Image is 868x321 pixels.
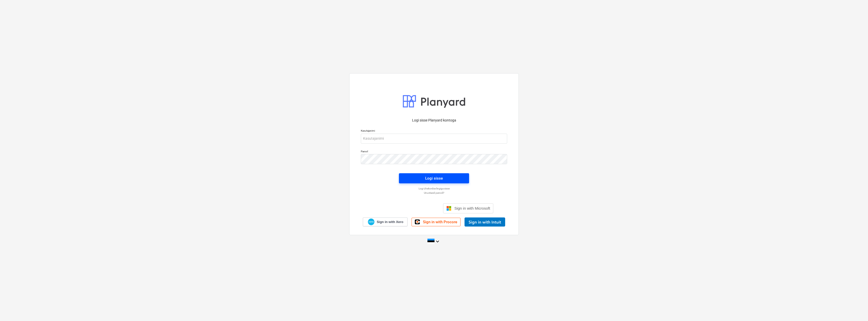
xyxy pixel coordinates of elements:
span: Sign in with Microsoft [454,206,490,210]
a: Sign in with Xero [363,217,408,226]
img: Microsoft logo [446,206,451,211]
a: Unustasid parooli? [358,191,510,194]
input: Kasutajanimi [361,134,507,144]
a: Sign in with Procore [412,218,460,226]
span: Sign in with Procore [423,220,457,224]
p: Logi sisse Planyard kontoga [361,118,507,123]
span: Sign in with Xero [377,220,403,224]
iframe: Sisselogimine Google'i nupu abil [372,203,442,214]
div: Logi sisse [425,175,443,182]
img: Xero logo [368,218,374,225]
i: keyboard_arrow_down [435,238,441,244]
p: Kasutajanimi [361,129,507,133]
a: Logi ühekordse lingiga sisse [358,187,510,190]
iframe: Chat Widget [843,297,868,321]
p: Parool [361,150,507,154]
button: Logi sisse [399,173,469,183]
